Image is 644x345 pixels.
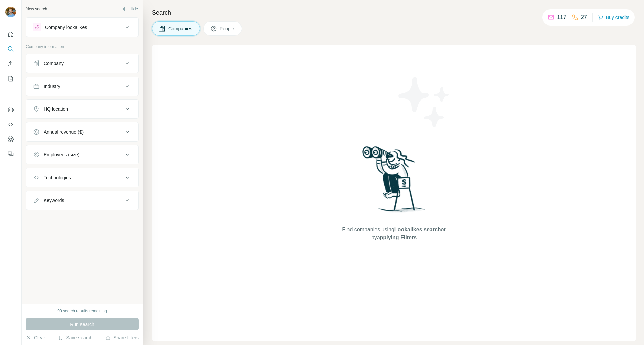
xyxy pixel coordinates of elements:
button: HQ location [26,101,138,117]
span: Companies [168,25,193,32]
p: 27 [581,13,587,21]
div: Annual revenue ($) [44,129,84,135]
div: Company lookalikes [45,24,87,31]
h4: Search [152,8,636,17]
button: Feedback [5,148,16,160]
div: Technologies [44,174,71,181]
button: Use Surfe API [5,118,16,131]
button: Annual revenue ($) [26,124,138,140]
span: People [220,25,235,32]
button: Industry [26,78,138,94]
button: My lists [5,72,16,85]
button: Share filters [105,334,139,341]
button: Quick start [5,28,16,40]
div: Employees (size) [44,151,79,158]
button: Employees (size) [26,147,138,163]
button: Technologies [26,169,138,186]
button: Use Surfe on LinkedIn [5,104,16,116]
button: Hide [117,4,143,14]
div: Company [44,60,64,67]
p: 117 [557,13,566,21]
div: Keywords [44,197,64,204]
button: Clear [26,334,45,341]
div: HQ location [44,106,68,112]
button: Dashboard [5,133,16,145]
img: Avatar [5,7,16,17]
span: Find companies using or by [340,226,447,242]
div: 90 search results remaining [57,308,107,314]
button: Search [5,43,16,55]
p: Company information [26,44,139,50]
button: Company [26,55,138,71]
button: Enrich CSV [5,58,16,70]
div: New search [26,6,47,12]
img: Surfe Illustration - Stars [394,72,454,132]
span: Lookalikes search [394,227,441,232]
div: Industry [44,83,60,90]
button: Keywords [26,192,138,208]
img: Surfe Illustration - Woman searching with binoculars [359,144,429,219]
button: Save search [58,334,92,341]
button: Company lookalikes [26,19,138,35]
button: Buy credits [598,13,629,22]
span: applying Filters [377,235,417,240]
